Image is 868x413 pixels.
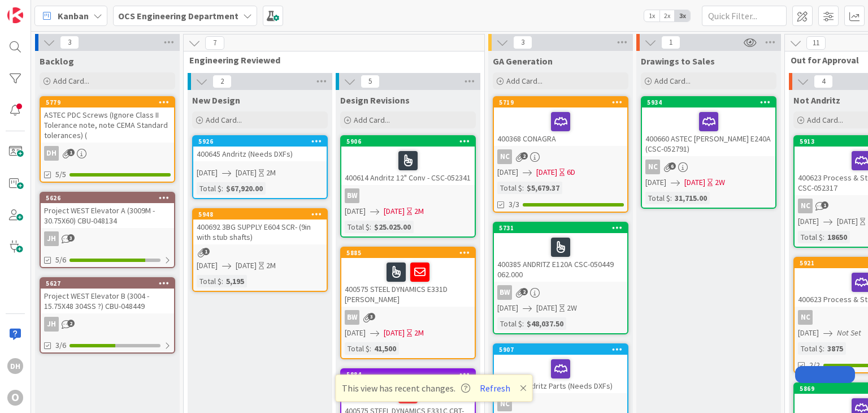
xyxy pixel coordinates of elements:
[193,209,327,220] div: 5948
[798,216,819,227] span: [DATE]
[222,182,223,195] span: :
[806,36,826,50] span: 11
[659,10,675,21] span: 2x
[192,94,240,106] span: New Design
[497,317,522,330] div: Total $
[58,9,89,23] span: Kanban
[497,166,518,178] span: [DATE]
[522,317,524,330] span: :
[212,75,232,88] span: 2
[497,285,512,300] div: BW
[824,342,846,355] div: 3875
[7,7,23,23] img: Visit kanbanzone.com
[837,216,858,227] span: [DATE]
[67,234,75,242] span: 3
[197,260,218,272] span: [DATE]
[41,97,174,143] div: 5779ASTEC PDC Screws (Ignore Class II Tolerance note, note CEMA Standard tolerances) (
[345,205,366,217] span: [DATE]
[384,327,405,339] span: [DATE]
[345,327,366,339] span: [DATE]
[41,193,174,228] div: 5626Project WEST Elevator A (3009M - 30.75X60) CBU-048134
[647,98,775,106] div: 5934
[341,258,475,307] div: 400575 STEEL DYNAMICS E331D [PERSON_NAME]
[205,36,224,50] span: 7
[642,107,775,156] div: 400660 ASTEC [PERSON_NAME] E240A (CSC-052791)
[346,249,475,257] div: 5885
[206,115,242,125] span: Add Card...
[198,210,327,218] div: 5948
[642,160,775,174] div: NC
[223,275,247,287] div: 5,195
[46,279,174,287] div: 5627
[41,203,174,228] div: Project WEST Elevator A (3009M - 30.75X60) CBU-048134
[798,199,813,213] div: NC
[661,36,680,49] span: 1
[340,94,410,106] span: Design Revisions
[341,136,475,185] div: 5906400614 Andritz 12" Conv - CSC-052341
[798,231,823,243] div: Total $
[197,275,222,287] div: Total $
[118,10,238,21] b: OCS Engineering Department
[368,313,375,320] span: 3
[824,231,850,243] div: 18650
[345,342,370,355] div: Total $
[499,224,627,232] div: 5731
[193,209,327,244] div: 5948400692 3BG SUPPLY E604 SCR- (9in with stub shafts)
[197,182,222,195] div: Total $
[494,397,627,411] div: NC
[266,167,276,179] div: 2M
[44,146,59,161] div: DH
[266,260,276,272] div: 2M
[793,94,840,106] span: Not Andritz
[645,177,666,188] span: [DATE]
[193,136,327,147] div: 5926
[567,302,577,314] div: 2W
[354,115,390,125] span: Add Card...
[809,359,820,371] span: 2/2
[341,136,475,147] div: 5906
[499,346,627,354] div: 5907
[41,278,174,313] div: 5627Project WEST Elevator B (3004 - 15.75X48 304SS ?) CBU-048449
[494,345,627,393] div: 5907400615 Andritz Parts (Needs DXFs)
[642,97,775,156] div: 5934400660 ASTEC [PERSON_NAME] E240A (CSC-052791)
[40,55,74,67] span: Backlog
[645,192,670,204] div: Total $
[513,36,532,49] span: 3
[236,260,257,272] span: [DATE]
[341,369,475,380] div: 5884
[46,98,174,106] div: 5779
[536,166,557,178] span: [DATE]
[193,136,327,161] div: 5926400645 Andritz (Needs DXFs)
[567,166,575,178] div: 6D
[341,188,475,203] div: BW
[55,169,66,180] span: 5/5
[675,10,690,21] span: 3x
[345,221,370,233] div: Total $
[346,371,475,378] div: 5884
[342,381,470,395] span: This view has recent changes.
[198,137,327,145] div: 5926
[644,10,659,21] span: 1x
[493,55,553,67] span: GA Generation
[823,342,824,355] span: :
[44,317,59,332] div: JH
[67,320,75,327] span: 2
[642,97,775,107] div: 5934
[53,76,89,86] span: Add Card...
[494,149,627,164] div: NC
[520,152,528,160] span: 2
[197,167,218,179] span: [DATE]
[494,107,627,146] div: 400368 CONAGRA
[345,310,359,325] div: BW
[41,97,174,107] div: 5779
[494,345,627,355] div: 5907
[823,231,824,243] span: :
[821,201,828,209] span: 1
[370,342,371,355] span: :
[837,328,861,338] i: Not Set
[499,98,627,106] div: 5719
[193,220,327,244] div: 400692 3BG SUPPLY E604 SCR- (9in with stub shafts)
[520,288,528,295] span: 2
[494,233,627,282] div: 400385 ANDRITZ E120A CSC-050449 062.000
[494,285,627,300] div: BW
